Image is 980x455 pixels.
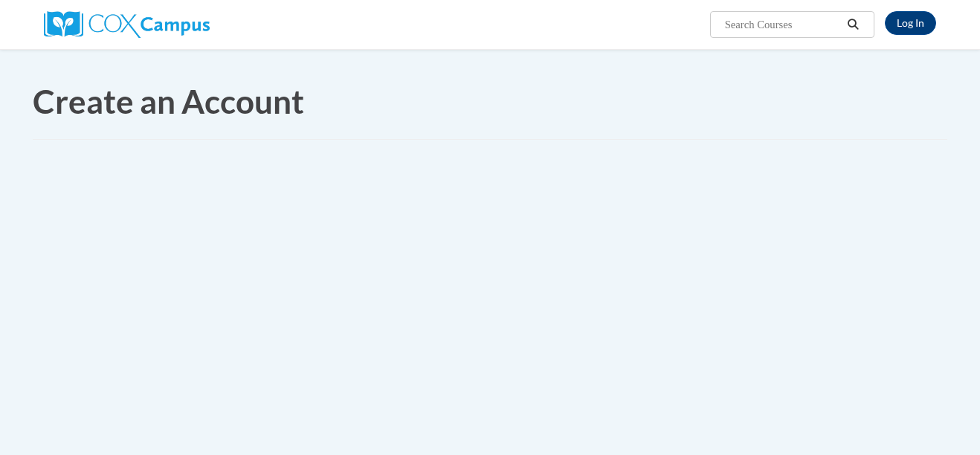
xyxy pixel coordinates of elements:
a: Log In [885,11,936,35]
i:  [847,19,860,30]
button: Search [842,16,865,33]
input: Search Courses [723,16,842,33]
img: Cox Campus [44,11,210,38]
a: Cox Campus [44,17,210,30]
span: Create an Account [33,82,304,120]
